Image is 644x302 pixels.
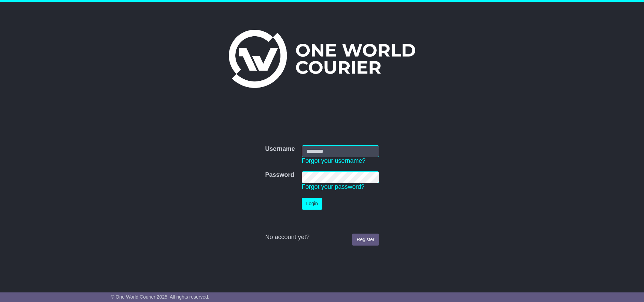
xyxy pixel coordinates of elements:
span: © One World Courier 2025. All rights reserved. [111,294,209,300]
a: Register [352,234,379,246]
div: No account yet? [265,234,379,241]
label: Username [265,145,295,153]
button: Login [302,198,322,210]
a: Forgot your username? [302,157,366,164]
label: Password [265,171,294,179]
img: One World [229,30,415,88]
a: Forgot your password? [302,183,365,190]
